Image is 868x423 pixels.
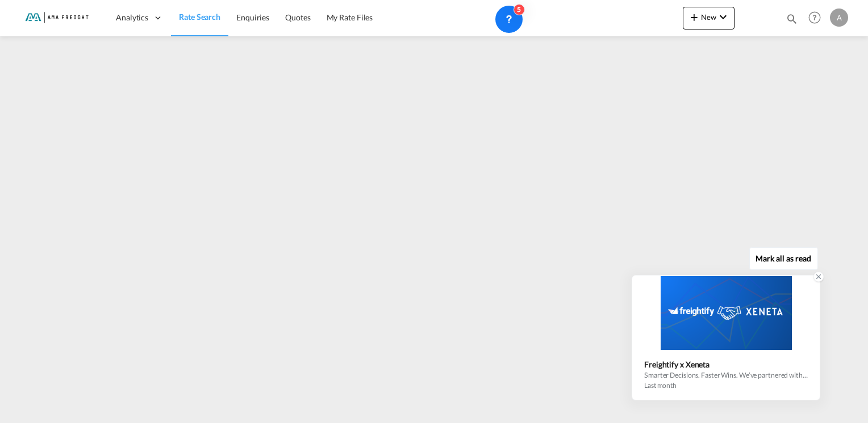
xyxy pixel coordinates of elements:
[687,12,730,22] span: New
[236,12,269,22] span: Enquiries
[786,12,798,25] md-icon: icon-magnify
[805,8,824,27] span: Help
[116,12,148,23] span: Analytics
[805,8,830,28] div: Help
[179,12,220,22] span: Rate Search
[830,9,848,27] div: A
[285,12,310,22] span: Quotes
[17,5,94,31] img: f843cad07f0a11efa29f0335918cc2fb.png
[786,12,798,29] div: icon-magnify
[327,12,373,22] span: My Rate Files
[716,10,730,24] md-icon: icon-chevron-down
[687,10,701,24] md-icon: icon-plus 400-fg
[683,7,735,29] button: icon-plus 400-fgNewicon-chevron-down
